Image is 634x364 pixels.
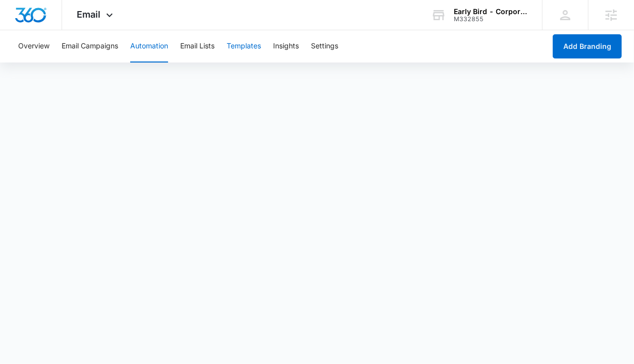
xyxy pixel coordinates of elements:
[311,30,338,63] button: Settings
[273,30,299,63] button: Insights
[130,30,168,63] button: Automation
[227,30,261,63] button: Templates
[454,8,527,16] div: account name
[454,16,527,23] div: account id
[62,30,118,63] button: Email Campaigns
[180,30,215,63] button: Email Lists
[553,34,622,58] button: Add Branding
[77,9,101,20] span: Email
[18,30,49,63] button: Overview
